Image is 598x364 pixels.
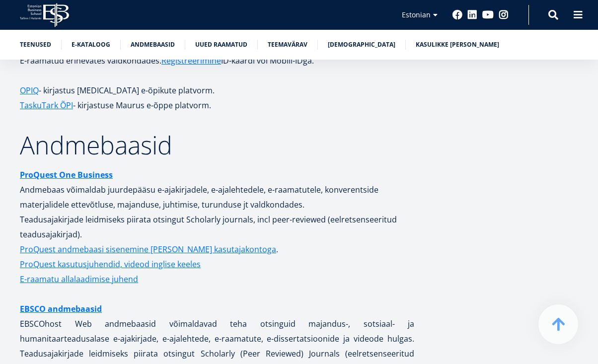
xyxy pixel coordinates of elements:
[482,10,494,20] a: Youtube
[467,10,477,20] a: Linkedin
[20,167,414,242] p: Andmebaas võimaldab juurdepääsu e-ajakirjadele, e-ajalehtedele, e-raamatutele, konverentside mate...
[161,53,221,68] a: Registreerimine
[20,272,138,287] a: E-raamatu allalaadimise juhend
[20,257,201,272] a: ProQuest kasutusjuhendid, videod inglise keeles
[20,242,414,257] p: .
[20,301,102,316] a: EBSCO andmebaasid
[20,169,113,180] strong: ProQuest One Business
[328,40,395,50] a: [DEMOGRAPHIC_DATA]
[20,242,276,257] a: ProQuest andmebaasi sisenemine [PERSON_NAME] kasutajakontoga
[131,40,175,50] a: Andmebaasid
[20,167,113,182] a: ProQuest One Business
[416,40,499,50] a: Kasulikke [PERSON_NAME]
[452,10,462,20] a: Facebook
[20,98,414,113] p: - kirjastuse Maurus e-õppe platvorm.
[20,133,414,157] h2: Andmebaasid
[72,40,110,50] a: E-kataloog
[499,10,509,20] a: Instagram
[20,83,39,98] a: OPIQ
[20,40,51,50] a: Teenused
[195,40,247,50] a: Uued raamatud
[268,40,307,50] a: Teemavärav
[20,98,73,113] a: TaskuTark ÕPI
[20,83,414,98] p: - kirjastus [MEDICAL_DATA] e-õpikute platvorm.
